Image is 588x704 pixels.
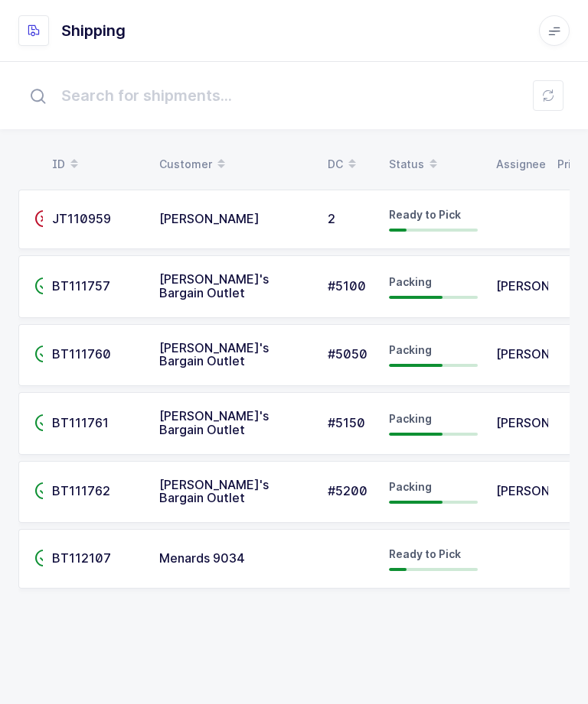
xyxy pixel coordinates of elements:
span: Packing [389,275,432,288]
div: ID [52,151,141,177]
span: Packing [389,480,432,493]
span: BT111757 [52,278,110,294]
span: [PERSON_NAME]'s Bargain Outlet [159,271,269,300]
span: Packing [389,343,432,356]
span: BT111760 [52,346,111,362]
span: JT110959 [52,211,111,226]
span:  [34,550,53,566]
span:  [34,483,53,498]
span: BT111761 [52,415,109,430]
span: Ready to Pick [389,547,461,560]
span:  [34,211,53,226]
div: Assignee [496,151,539,177]
span: [PERSON_NAME]'s Bargain Outlet [159,408,269,437]
span: 2 [328,211,335,226]
span: #5100 [328,278,366,294]
span:  [34,346,53,362]
span: [PERSON_NAME]'s Bargain Outlet [159,477,269,506]
span: Packing [389,412,432,425]
span:  [34,278,53,294]
span: [PERSON_NAME] [159,211,260,226]
span:  [34,415,53,430]
input: Search for shipments... [18,71,570,120]
span: #5200 [328,483,367,498]
span: Menards 9034 [159,550,245,566]
span: BT111762 [52,483,110,498]
span: Ready to Pick [389,208,461,221]
div: Customer [159,151,309,177]
h1: Shipping [61,18,126,43]
div: DC [328,151,371,177]
span: [PERSON_NAME]'s Bargain Outlet [159,340,269,369]
div: Status [389,151,478,177]
span: #5050 [328,346,367,362]
span: #5150 [328,415,365,430]
span: BT112107 [52,550,111,566]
